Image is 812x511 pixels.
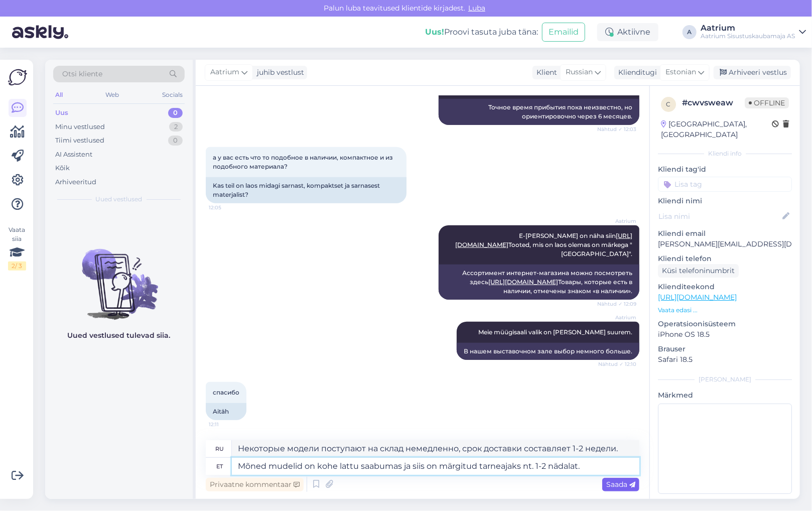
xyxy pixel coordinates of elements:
div: A [683,25,697,39]
button: Emailid [542,23,585,42]
p: Klienditeekond [658,282,792,292]
div: Web [104,88,121,101]
span: Nähtud ✓ 12:09 [597,300,636,308]
div: Aktiivne [597,23,658,41]
p: Operatsioonisüsteem [658,319,792,329]
img: No chats [45,231,193,321]
input: Lisa nimi [658,211,780,222]
div: Küsi telefoninumbrit [658,264,739,278]
span: c [666,100,671,108]
div: Arhiveeritud [55,177,96,187]
img: Askly Logo [8,68,27,87]
p: iPhone OS 18.5 [658,329,792,340]
div: 2 / 3 [8,262,26,271]
a: AatriumAatrium Sisustuskaubamaja AS [701,24,806,40]
div: Kas teil on laos midagi sarnast, kompaktset ja sarnasest materjalist? [206,177,407,203]
div: Точное время прибытия пока неизвестно, но ориентировочно через 6 месяцев. [439,99,639,125]
div: Uus [55,108,68,118]
p: Kliendi email [658,228,792,239]
span: Luba [465,4,488,13]
p: [PERSON_NAME][EMAIL_ADDRESS][DOMAIN_NAME] [658,239,792,249]
div: Privaatne kommentaar [206,478,304,491]
div: [GEOGRAPHIC_DATA], [GEOGRAPHIC_DATA] [661,119,772,140]
div: All [53,88,65,101]
div: Ассортимент интернет-магазина можно посмотреть здесь Товары, которые есть в наличии, отмечены зна... [439,265,639,300]
a: [URL][DOMAIN_NAME] [658,293,737,302]
div: Minu vestlused [55,122,105,132]
span: Nähtud ✓ 12:10 [598,360,636,368]
div: AI Assistent [55,150,92,160]
b: Uus! [425,27,444,37]
input: Lisa tag [658,177,792,192]
span: Otsi kliente [62,69,102,79]
div: ru [215,440,224,457]
div: et [216,458,223,475]
div: В нашем выставочном зале выбор немного больше. [457,343,639,360]
span: а у вас есть что то подобное в наличии, компактное и из подобного материала? [213,154,394,170]
span: Offline [745,97,789,108]
span: Aatrium [210,67,239,78]
span: Saada [606,480,635,489]
div: Klient [532,67,557,78]
span: E-[PERSON_NAME] on näha siin Tooted, mis on laos olemas on märkega "[GEOGRAPHIC_DATA]". [455,232,632,258]
span: Nähtud ✓ 12:03 [597,125,636,133]
span: 12:05 [209,204,246,211]
p: Kliendi telefon [658,253,792,264]
div: Arhiveeri vestlus [714,66,791,79]
span: Uued vestlused [96,195,143,204]
div: # cwvsweaw [682,97,745,109]
span: Russian [566,67,593,78]
p: Märkmed [658,390,792,401]
a: [URL][DOMAIN_NAME] [488,278,558,286]
div: Aatrium [701,24,795,32]
div: 0 [168,108,183,118]
p: Brauser [658,344,792,354]
p: Vaata edasi ... [658,306,792,315]
p: Uued vestlused tulevad siia. [68,330,171,341]
p: Kliendi tag'id [658,164,792,175]
textarea: Mõned mudelid on kohe lattu saabumas ja siis on märgitud tarneajaks nt. 1-2 nädalat. [232,458,639,475]
div: 2 [169,122,183,132]
span: Estonian [665,67,696,78]
span: Meie müügisaali valik on [PERSON_NAME] suurem. [478,328,632,336]
p: Kliendi nimi [658,196,792,206]
span: 12:11 [209,421,246,428]
div: Kliendi info [658,149,792,158]
div: Tiimi vestlused [55,136,104,146]
div: Socials [160,88,185,101]
span: Aatrium [599,314,636,321]
div: Klienditugi [614,67,657,78]
div: Vaata siia [8,225,26,271]
div: Aitäh [206,403,246,420]
div: juhib vestlust [253,67,304,78]
span: Aatrium [599,217,636,225]
div: Aatrium Sisustuskaubamaja AS [701,32,795,40]
div: 0 [168,136,183,146]
textarea: Некоторые модели поступают на склад немедленно, срок доставки составляет 1-2 недели. [232,440,639,457]
p: Safari 18.5 [658,354,792,365]
span: спасибо [213,389,239,396]
div: [PERSON_NAME] [658,375,792,384]
div: Kõik [55,163,70,173]
div: Proovi tasuta juba täna: [425,26,538,38]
